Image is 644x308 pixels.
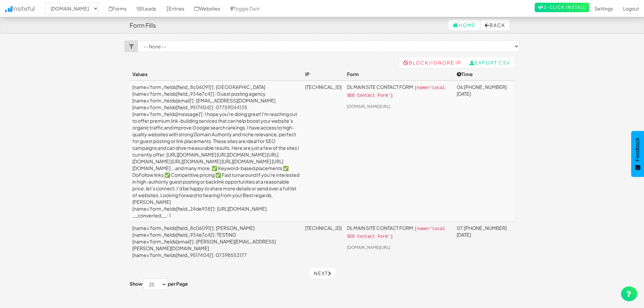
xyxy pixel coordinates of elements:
th: Time [454,68,514,80]
span: Feedback [635,138,641,161]
a: [DOMAIN_NAME][URL] [347,104,390,109]
a: Next [310,268,336,279]
label: per Page [168,280,188,287]
button: Back [481,20,509,30]
a: [DOMAIN_NAME][URL] [347,245,390,250]
td: 07:[PHONE_NUMBER][DATE] [454,222,514,261]
th: Values [130,68,302,80]
a: 2-Click Install [535,3,589,12]
td: [name='form_fields[field_8c06091]'] : [GEOGRAPHIC_DATA] [name='form_fields[field_934e7c4]'] : Gue... [130,80,302,222]
a: [TECHNICAL_ID] [305,84,342,90]
code: [name='Local SEO Contact Form'] [347,85,445,99]
code: [name='Local SEO Contact Form'] [347,226,445,240]
th: Form [344,68,454,80]
p: DL MAIN SITE CONTACT FORM [347,224,451,240]
a: Export CSV [465,57,514,68]
td: 06:[PHONE_NUMBER][DATE] [454,80,514,222]
a: Home [449,20,480,30]
img: icon.png [5,6,12,12]
a: Block/Ignore IP [399,57,465,68]
h4: Form Fills [130,22,156,29]
td: [name='form_fields[field_8c06091]'] : [PERSON_NAME] [name='form_fields[field_934e7c4]'] : TESTING... [130,222,302,261]
th: IP [302,68,344,80]
p: DL MAIN SITE CONTACT FORM [347,84,451,99]
a: [TECHNICAL_ID] [305,225,342,231]
button: Feedback - Show survey [631,131,644,177]
label: Show [130,280,142,287]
